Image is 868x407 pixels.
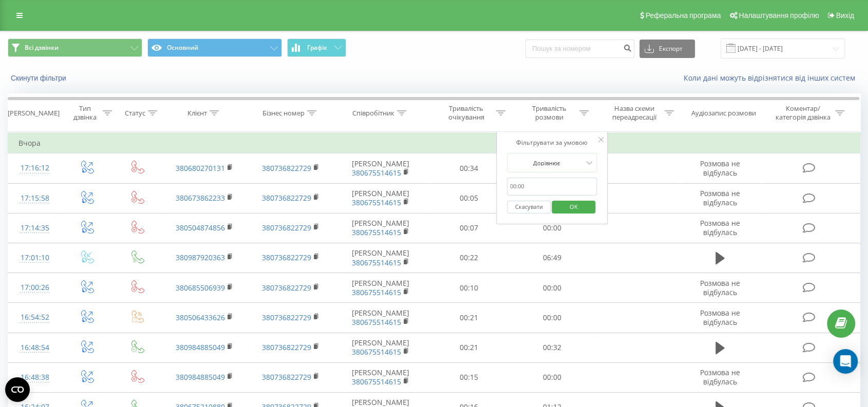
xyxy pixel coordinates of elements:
[125,109,145,118] div: Статус
[334,243,427,273] td: [PERSON_NAME]
[684,73,860,83] a: Коли дані можуть відрізнятися вiд інших систем
[511,243,594,273] td: 06:49
[352,198,401,207] a: 380675514615
[439,104,494,122] div: Тривалість очікування
[287,38,346,57] button: Графік
[507,178,597,196] input: 00:00
[18,307,51,327] div: 16:54:52
[352,317,401,327] a: 380675514615
[427,183,511,213] td: 00:05
[18,218,51,238] div: 17:14:35
[8,109,60,118] div: [PERSON_NAME]
[70,104,100,122] div: Тип дзвінка
[262,283,311,293] a: 380736822729
[262,163,311,173] a: 380736822729
[700,159,740,178] span: Розмова не відбулась
[147,38,282,57] button: Основний
[427,273,511,303] td: 00:10
[262,313,311,322] a: 380736822729
[334,362,427,392] td: [PERSON_NAME]
[262,223,311,232] a: 380736822729
[352,347,401,357] a: 380675514615
[18,158,51,178] div: 17:16:12
[352,168,401,178] a: 380675514615
[334,213,427,243] td: [PERSON_NAME]
[187,109,207,118] div: Клієнт
[639,40,695,58] button: Експорт
[5,377,30,402] button: Open CMP widget
[646,11,721,20] span: Реферальна програма
[427,362,511,392] td: 00:15
[507,201,551,214] button: Скасувати
[511,213,594,243] td: 00:00
[176,223,225,232] a: 380504874856
[18,248,51,268] div: 17:01:10
[427,303,511,333] td: 00:21
[25,44,59,52] span: Всі дзвінки
[511,273,594,303] td: 00:00
[700,367,740,386] span: Розмова не відбулась
[262,253,311,262] a: 380736822729
[700,188,740,207] span: Розмова не відбулась
[176,372,225,382] a: 380984885049
[700,308,740,327] span: Розмова не відбулась
[833,349,858,374] div: Open Intercom Messenger
[427,153,511,183] td: 00:34
[262,372,311,382] a: 380736822729
[352,377,401,386] a: 380675514615
[772,104,833,122] div: Коментар/категорія дзвінка
[8,73,71,83] button: Скинути фільтри
[427,213,511,243] td: 00:07
[334,303,427,333] td: [PERSON_NAME]
[607,104,662,122] div: Назва схеми переадресації
[691,109,756,118] div: Аудіозапис розмови
[262,109,305,118] div: Бізнес номер
[307,44,327,51] span: Графік
[334,333,427,362] td: [PERSON_NAME]
[18,278,51,298] div: 17:00:26
[334,273,427,303] td: [PERSON_NAME]
[507,138,597,148] div: Фільтрувати за умовою
[8,38,142,57] button: Всі дзвінки
[176,253,225,262] a: 380987920363
[334,153,427,183] td: [PERSON_NAME]
[700,218,740,237] span: Розмова не відбулась
[352,109,394,118] div: Співробітник
[559,199,588,215] span: OK
[262,342,311,352] a: 380736822729
[176,283,225,293] a: 380685506939
[427,333,511,362] td: 00:21
[511,362,594,392] td: 00:00
[176,342,225,352] a: 380984885049
[334,183,427,213] td: [PERSON_NAME]
[836,11,854,20] span: Вихід
[739,11,819,20] span: Налаштування профілю
[700,278,740,297] span: Розмова не відбулась
[525,40,634,58] input: Пошук за номером
[352,258,401,267] a: 380675514615
[352,227,401,237] a: 380675514615
[176,163,225,173] a: 380680270131
[18,338,51,358] div: 16:48:54
[18,188,51,208] div: 17:15:58
[427,243,511,273] td: 00:22
[352,287,401,297] a: 380675514615
[522,104,577,122] div: Тривалість розмови
[552,201,596,214] button: OK
[511,333,594,362] td: 00:32
[262,193,311,203] a: 380736822729
[176,313,225,322] a: 380506433626
[176,193,225,203] a: 380673862233
[511,303,594,333] td: 00:00
[18,367,51,387] div: 16:48:38
[8,133,860,153] td: Вчора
